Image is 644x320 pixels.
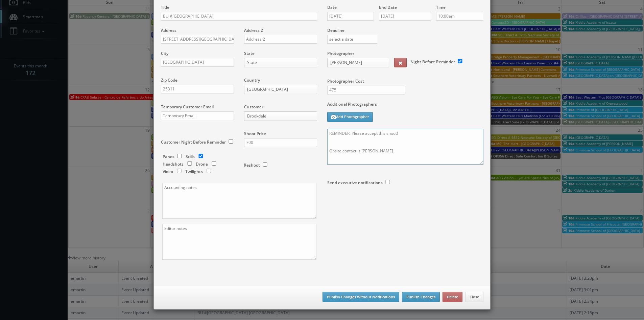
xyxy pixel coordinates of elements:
[244,111,317,121] a: Brookdale
[163,154,174,159] label: Panos
[323,292,399,302] button: Publish Changes Without Notifications
[327,112,373,122] button: Add Photographer
[327,101,483,110] label: Additional Photographers
[247,85,308,94] span: [GEOGRAPHIC_DATA]
[247,58,308,67] span: State
[330,58,380,67] span: [PERSON_NAME]
[327,4,337,10] label: Date
[436,4,446,10] label: Time
[161,104,214,110] label: Temporary Customer Email
[161,50,168,56] label: City
[161,35,234,44] input: Address
[161,27,176,33] label: Address
[244,50,255,56] label: State
[322,78,488,84] label: Photographer Cost
[161,12,317,21] input: Title
[327,35,378,44] input: select a date
[244,27,263,33] label: Address 2
[244,77,260,83] label: Country
[185,169,203,174] label: Twilights
[327,50,354,56] label: Photographer
[402,292,440,302] button: Publish Changes
[443,292,462,302] button: Delete
[163,161,184,167] label: Headshots
[327,12,374,21] input: Select a date
[186,154,195,159] label: Stills
[161,4,169,10] label: Title
[161,111,234,120] input: Temporary Email
[327,58,389,67] a: [PERSON_NAME]
[247,112,308,121] span: Brookdale
[244,35,317,44] input: Address 2
[327,86,405,94] input: Photographer Cost
[244,85,317,94] a: [GEOGRAPHIC_DATA]
[244,138,317,147] input: Shoot Price
[322,27,488,33] label: Deadline
[161,58,234,67] input: City
[379,12,431,21] input: Select a date
[244,104,263,110] label: Customer
[327,180,383,186] label: Send executive notifications
[410,59,455,65] label: Night Before Reminder
[244,58,317,67] a: State
[161,139,226,145] label: Customer Night Before Reminder
[379,4,397,10] label: End Date
[163,169,173,174] label: Video
[465,292,483,302] button: Close
[161,77,177,83] label: Zip Code
[244,162,260,168] label: Reshoot
[244,131,266,136] label: Shoot Price
[196,161,208,167] label: Drone
[161,85,234,93] input: Zip Code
